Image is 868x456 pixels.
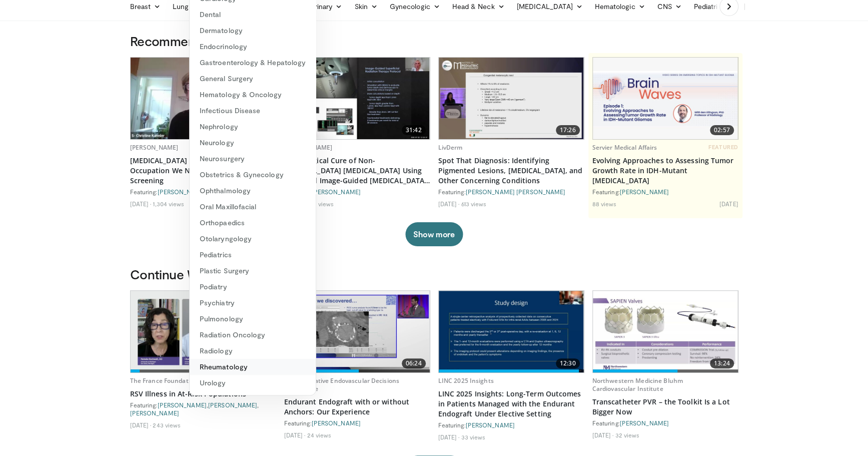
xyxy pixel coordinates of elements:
[615,431,639,439] li: 32 views
[307,431,331,439] li: 24 views
[592,200,617,208] li: 88 views
[708,144,738,151] span: FEATURED
[592,419,738,427] div: Featuring:
[131,58,276,139] img: 9d72a37f-49b2-4846-8ded-a17e76e84863.620x360_q85_upscale.jpg
[620,188,669,195] a: [PERSON_NAME]
[190,247,316,263] a: Pediatrics
[592,143,657,152] a: Servier Medical Affairs
[438,200,460,208] li: [DATE]
[190,359,316,375] a: Rheumatology
[130,143,179,152] a: [PERSON_NAME]
[284,397,430,417] a: Endurant Endograft with or without Anchors: Our Experience
[130,389,276,399] a: RSV Illness in At-Risk Populations
[131,291,276,372] img: 51a7c73f-b7d6-44af-9ba3-a73f24daf5df.620x360_q85_upscale.jpg
[190,215,316,231] a: Orthopaedics
[208,401,257,408] a: [PERSON_NAME]
[190,135,316,151] a: Neurology
[405,222,463,246] button: Show more
[556,358,580,368] span: 12:30
[190,7,316,23] a: Dental
[190,55,316,71] a: Gastroenterology & Hepatology
[190,39,316,55] a: Endocrinology
[130,200,152,208] li: [DATE]
[402,125,426,135] span: 31:42
[438,389,584,419] a: LINC 2025 Insights: Long-Term Outcomes in Patients Managed with the Endurant Endograft Under Elec...
[593,291,738,372] a: 13:24
[130,409,179,416] a: [PERSON_NAME]
[312,419,361,426] a: [PERSON_NAME]
[190,295,316,311] a: Psychiatry
[190,199,316,215] a: Oral Maxillofacial
[285,58,430,139] img: 1e2a10c9-340f-4cf7-b154-d76af51e353a.620x360_q85_upscale.jpg
[190,87,316,103] a: Hematology & Oncology
[439,58,584,139] a: 17:26
[461,200,486,208] li: 613 views
[130,401,276,417] div: Featuring: , ,
[190,183,316,199] a: Ophthalmology
[592,376,683,393] a: Northwestern Medicine Bluhm Cardiovascular Institute
[190,151,316,167] a: Neurosurgery
[438,421,584,429] div: Featuring:
[131,291,276,372] a: 08:43
[130,421,152,429] li: [DATE]
[153,421,181,429] li: 243 views
[190,279,316,295] a: Podiatry
[130,266,738,282] h3: Continue Watching
[592,397,738,417] a: Transcatheter PVR – the Toolkit Is a Lot Bigger Now
[402,358,426,368] span: 06:24
[466,188,566,195] a: [PERSON_NAME] [PERSON_NAME]
[592,188,738,196] div: Featuring:
[284,376,399,393] a: Transformative Endovascular Decisions Conference
[153,200,184,208] li: 1,304 views
[438,376,494,385] a: LINC 2025 Insights
[284,188,430,196] div: Featuring:
[130,188,276,196] div: Featuring:
[438,433,460,441] li: [DATE]
[439,291,584,372] a: 12:30
[130,376,198,385] a: The France Foundation
[307,200,334,208] li: 472 views
[620,419,669,426] a: [PERSON_NAME]
[719,200,738,208] li: [DATE]
[556,125,580,135] span: 17:26
[190,231,316,247] a: Otolaryngology
[710,125,734,135] span: 02:57
[158,401,207,408] a: [PERSON_NAME]
[190,263,316,279] a: Plastic Surgery
[190,167,316,183] a: Obstetrics & Gynecology
[190,327,316,343] a: Radiation Oncology
[190,119,316,135] a: Nephrology
[438,188,584,196] div: Featuring:
[592,156,738,186] a: Evolving Approaches to Assessing Tumor Growth Rate in IDH-Mutant [MEDICAL_DATA]
[284,156,430,186] a: Non-Surgical Cure of Non-[MEDICAL_DATA] [MEDICAL_DATA] Using Advanced Image-Guided [MEDICAL_DATA]...
[593,291,738,372] img: c40651c0-1f44-4066-bb08-8d2da454f3fa.620x360_q85_upscale.jpg
[284,419,430,427] div: Featuring:
[438,143,463,152] a: LivDerm
[190,103,316,119] a: Infectious Disease
[131,58,276,139] a: 13:35
[439,291,584,372] img: 1afc7074-9137-4726-a06b-06c0913d29c8.620x360_q85_upscale.jpg
[438,156,584,186] a: Spot That Diagnosis: Identifying Pigmented Lesions, [MEDICAL_DATA], and Other Concerning Conditions
[284,431,306,439] li: [DATE]
[593,58,738,139] a: 02:57
[285,291,430,372] img: 9a8aa8b8-7629-432b-9ed2-65c819d564a7.620x360_q85_upscale.jpg
[130,156,276,186] a: [MEDICAL_DATA] in the Fire Service - an Occupation We Need to Target for Screening
[439,58,584,139] img: 99c1a310-4491-446d-a54f-03bcde634dd3.620x360_q85_upscale.jpg
[710,358,734,368] span: 13:24
[285,291,430,372] a: 06:24
[190,311,316,327] a: Pulmonology
[158,188,207,195] a: [PERSON_NAME]
[190,71,316,87] a: General Surgery
[312,188,361,195] a: [PERSON_NAME]
[285,58,430,139] a: 31:42
[466,421,515,428] a: [PERSON_NAME]
[190,375,316,391] a: Urology
[592,431,614,439] li: [DATE]
[130,33,738,49] h3: Recommended for You
[190,343,316,359] a: Radiology
[593,58,738,139] img: 7671a5d8-1a52-4d94-b427-73b79769252e.png.620x360_q85_upscale.jpg
[461,433,485,441] li: 33 views
[190,23,316,39] a: Dermatology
